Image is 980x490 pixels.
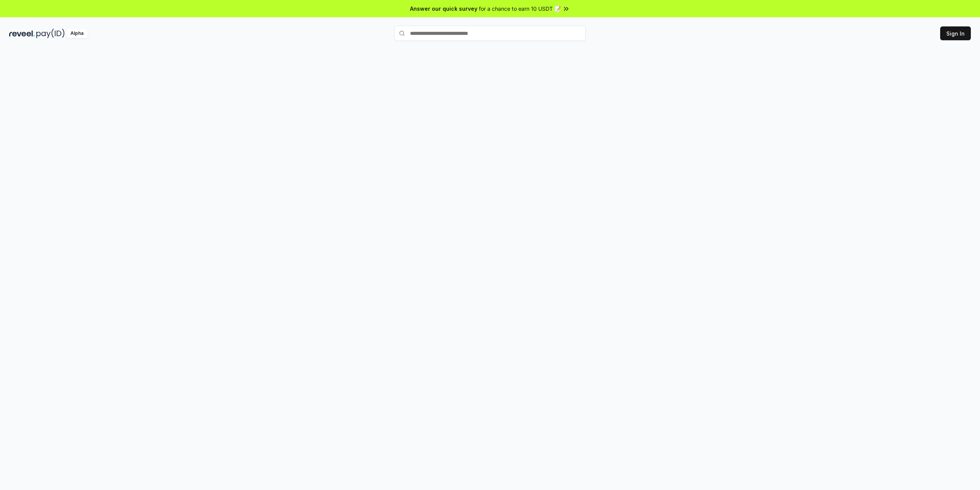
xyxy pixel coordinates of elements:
button: Sign In [940,26,971,40]
span: for a chance to earn 10 USDT 📝 [479,5,561,13]
span: Answer our quick survey [410,5,477,13]
img: reveel_dark [9,29,35,38]
div: Alpha [66,29,88,38]
img: pay_id [36,29,65,38]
